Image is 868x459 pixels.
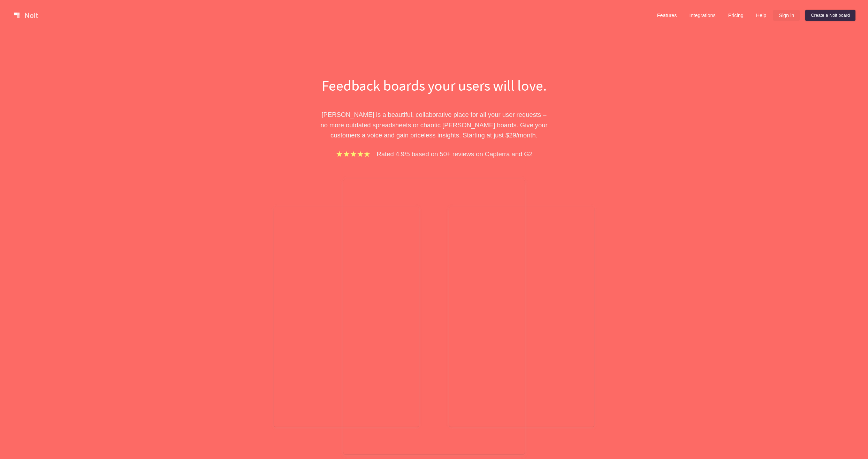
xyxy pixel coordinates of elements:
[773,10,800,21] a: Sign in
[377,149,533,159] p: Rated 4.9/5 based on 50+ reviews on Capterra and G2
[652,10,683,21] a: Features
[314,75,554,96] h1: Feedback boards your users will love.
[335,150,371,158] img: stars.b067e34983.png
[751,10,772,21] a: Help
[805,10,855,21] a: Create a Nolt board
[314,110,554,140] p: [PERSON_NAME] is a beautiful, collaborative place for all your user requests – no more outdated s...
[723,10,749,21] a: Pricing
[684,10,721,21] a: Integrations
